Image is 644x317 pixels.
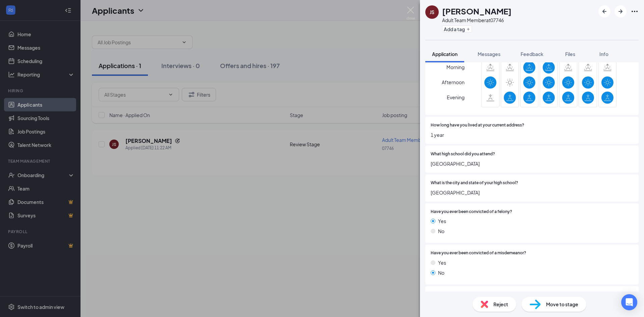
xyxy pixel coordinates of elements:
[438,227,444,235] span: No
[546,301,578,308] span: Move to stage
[565,51,575,57] span: Files
[631,7,639,15] svg: Ellipses
[432,51,458,57] span: Application
[493,301,508,308] span: Reject
[431,189,633,196] span: [GEOGRAPHIC_DATA]
[431,250,526,256] span: Have you ever been convicted of a misdemeanor?
[442,25,472,33] button: PlusAdd a tag
[438,269,444,276] span: No
[478,51,500,57] span: Messages
[599,51,608,57] span: Info
[431,122,524,128] span: How long have you lived at your current address?
[621,294,637,310] div: Open Intercom Messenger
[442,17,512,23] div: Adult Team Member at 07746
[447,91,465,103] span: Evening
[466,27,470,31] svg: Plus
[431,160,633,167] span: [GEOGRAPHIC_DATA]
[446,61,465,73] span: Morning
[431,151,495,157] span: What high school did you attend?
[600,7,608,15] svg: ArrowLeftNew
[614,5,627,17] button: ArrowRight
[431,180,518,186] span: What is the city and state of your high school?
[521,51,543,57] span: Feedback
[431,209,512,215] span: Have you ever been convicted of a felony?
[616,7,625,15] svg: ArrowRight
[598,5,610,17] button: ArrowLeftNew
[438,217,446,225] span: Yes
[430,9,434,15] div: JS
[442,76,465,88] span: Afternoon
[431,131,633,139] span: 1 year
[438,259,446,266] span: Yes
[442,5,512,17] h1: [PERSON_NAME]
